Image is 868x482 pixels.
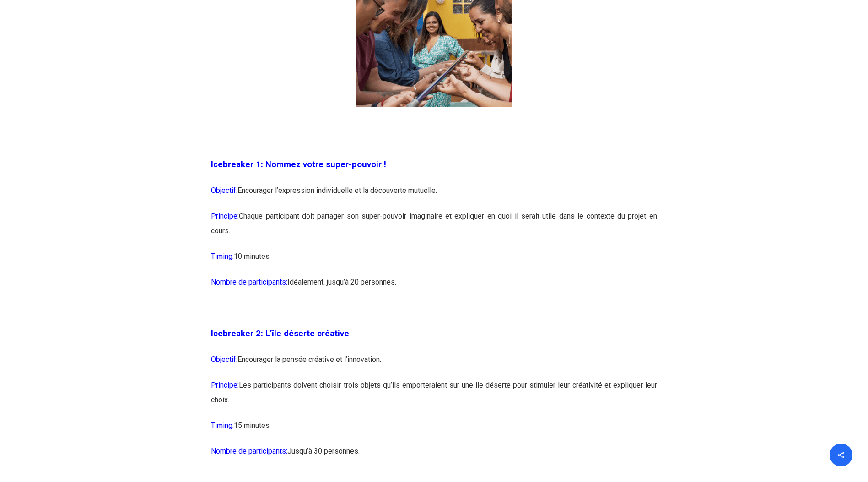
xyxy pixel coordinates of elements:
[211,275,657,301] p: Idéalement, jusqu’à 20 personnes.
[211,444,657,470] p: Jusqu’à 30 personnes.
[211,352,657,378] p: Encourager la pensée créative et l’innovation.
[211,418,657,444] p: 15 minutes
[211,378,657,418] p: Les participants doivent choisir trois objets qu’ils emporteraient sur une île déserte pour stimu...
[211,249,657,275] p: 10 minutes
[211,209,657,249] p: Chaque participant doit partager son super-pouvoir imaginaire et expliquer en quoi il serait util...
[211,186,237,195] span: Objectif:
[211,447,287,455] span: Nombre de participants:
[211,212,239,220] span: Principe:
[211,421,234,430] span: Timing:
[211,159,386,170] span: Icebreaker 1: Nommez votre super-pouvoir !
[211,183,657,209] p: Encourager l’expression individuelle et la découverte mutuelle.
[211,278,287,286] span: Nombre de participants:
[211,355,237,364] span: Objectif:
[211,329,349,339] span: Icebreaker 2: L’île déserte créative
[211,252,234,261] span: Timing:
[211,381,239,389] span: Principe:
